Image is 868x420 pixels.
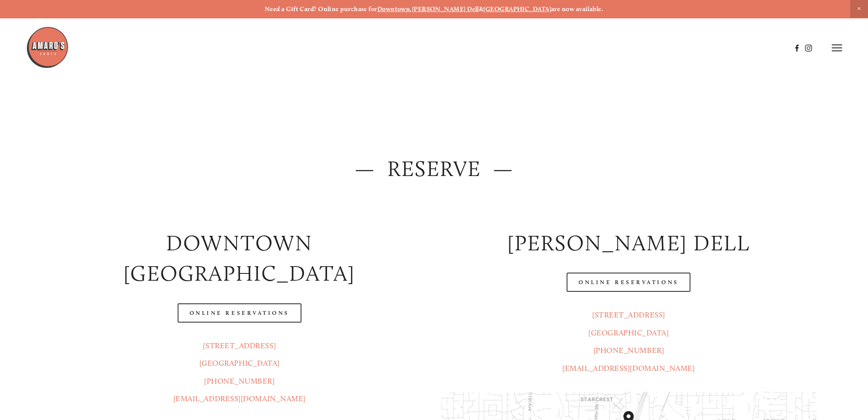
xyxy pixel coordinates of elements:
a: [PERSON_NAME] Dell [412,5,479,13]
h2: [PERSON_NAME] DELL [441,228,816,258]
strong: & [479,5,483,13]
a: [GEOGRAPHIC_DATA] [483,5,551,13]
img: Amaro's Table [26,26,69,69]
strong: are now available. [551,5,603,13]
strong: , [410,5,412,13]
a: [EMAIL_ADDRESS][DOMAIN_NAME] [173,394,306,403]
a: [EMAIL_ADDRESS][DOMAIN_NAME] [562,364,695,373]
a: [STREET_ADDRESS] [203,341,276,350]
a: [STREET_ADDRESS] [592,310,665,320]
a: Online Reservations [178,303,301,323]
h2: — Reserve — [52,153,816,184]
a: [GEOGRAPHIC_DATA] [199,358,280,368]
a: Online Reservations [567,273,690,292]
a: [PHONE_NUMBER] [204,376,275,386]
a: [GEOGRAPHIC_DATA] [588,328,669,338]
a: Downtown [377,5,410,13]
a: [PHONE_NUMBER] [593,346,664,355]
strong: Need a Gift Card? Online purchase for [265,5,377,13]
h2: Downtown [GEOGRAPHIC_DATA] [52,228,427,289]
